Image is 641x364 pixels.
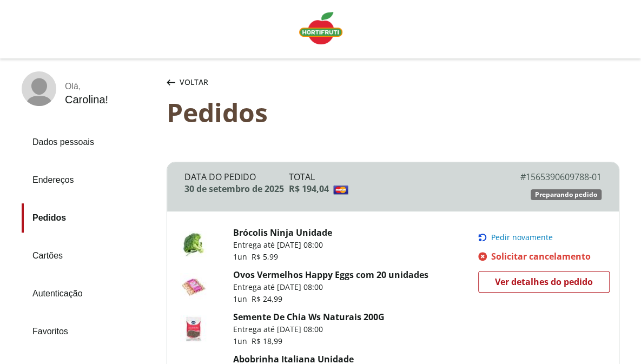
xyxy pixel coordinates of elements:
[252,294,282,304] span: R$ 24,99
[180,273,207,300] img: Ovos Vermelhos Happy Eggs com 20 unidades
[233,294,252,304] span: 1 un
[478,271,610,293] a: Ver detalhes do pedido
[22,279,158,308] a: Autenticação
[233,252,252,262] span: 1 un
[478,250,617,262] a: Solicitar cancelamento
[233,282,428,293] p: Entrega até [DATE] 08:00
[491,250,591,262] span: Solicitar cancelamento
[65,82,108,91] div: Olá ,
[233,227,332,239] a: Brócolis Ninja Unidade
[167,97,619,127] div: Pedidos
[233,311,385,323] a: Semente De Chia Ws Naturais 200G
[233,269,428,281] a: Ovos Vermelhos Happy Eggs com 20 unidades
[233,240,332,250] p: Entrega até [DATE] 08:00
[22,128,158,157] a: Dados pessoais
[180,315,207,342] img: Semente De Chia Ws Naturais 200G
[22,166,158,195] a: Endereços
[289,171,498,183] div: Total
[497,171,602,183] div: # 1565390609788-01
[295,8,347,51] a: Logo
[164,71,210,93] button: Voltar
[252,336,282,346] span: R$ 18,99
[180,231,207,258] img: Brócolis Ninja Unidade
[22,317,158,346] a: Favoritos
[495,274,593,290] span: Ver detalhes do pedido
[184,183,289,195] div: 30 de setembro de 2025
[22,203,158,233] a: Pedidos
[478,233,617,242] button: Pedir novamente
[299,12,342,44] img: Logo
[184,171,289,183] div: Data do Pedido
[535,190,597,199] span: Preparando pedido
[22,241,158,270] a: Cartões
[491,233,553,242] span: Pedir novamente
[289,183,498,195] div: R$ 194,04
[65,94,108,106] div: Carolina !
[233,324,385,335] p: Entrega até [DATE] 08:00
[252,252,278,262] span: R$ 5,99
[233,336,252,346] span: 1 un
[180,77,208,88] span: Voltar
